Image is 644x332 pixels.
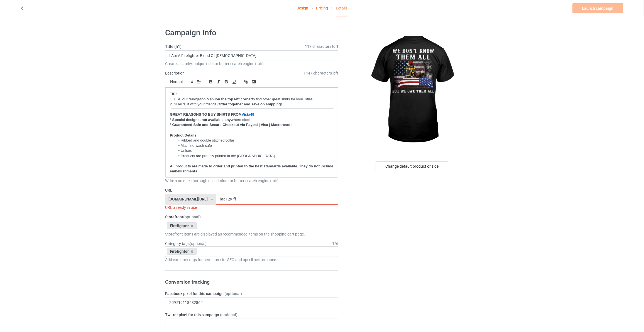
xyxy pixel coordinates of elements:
li: Unisex [175,148,334,153]
div: Details [336,0,347,16]
a: Design [297,0,308,16]
strong: Product Details [170,133,196,137]
label: Storefront [165,214,338,220]
div: [DOMAIN_NAME][URL] [168,197,208,201]
span: 1447 characters left [303,70,338,76]
li: Machine-wash safe [175,143,334,148]
h3: Conversion tracking [165,279,338,285]
strong: All products are made to order and printed to the best standards available. They do not include e... [170,164,334,174]
div: Storefront items are displayed as recommended items on the shopping cart page. [165,231,338,237]
label: Twitter pixel for this campaign [165,312,338,318]
div: Change default product or side [376,161,448,171]
p: 1. USE our Navigation Menu to find other great shirts for your Titles. [170,97,334,102]
span: (optional) [183,215,201,219]
strong: GREAT REASONS TO BUY SHIRTS FROM [170,112,242,117]
label: Title (h1) [165,44,338,49]
label: Description [165,71,185,75]
span: (optional) [190,241,207,246]
span: 117 characters left [305,44,338,49]
strong: TIPs [170,92,177,96]
p: 2. SHARE it with your friends, ! [170,102,334,107]
strong: * Guaranteed Safe and Secure Checkout via Paypal | Visa | Mastercard: [170,123,292,127]
a: Pricing [316,0,328,16]
span: (optional) [224,291,242,296]
p: : [170,91,334,97]
div: 1 / 6 [332,241,338,246]
img: Screenshot_at_Jul_03_11-49-29.png [170,108,334,111]
strong: * Special designs, not available anywhere else! [170,118,251,122]
label: Category tags [165,241,207,246]
div: Create a catchy, unique title for better search engine traffic. [165,61,338,66]
div: Firefighter [167,248,197,255]
li: Products are proudly printed in the [GEOGRAPHIC_DATA] [175,153,334,158]
strong: on the top left corner [216,97,252,101]
h1: Campaign Info [165,28,338,38]
div: Write a unique, thorough description for better search engine traffic. [165,178,338,184]
div: URL already in use [165,205,338,210]
label: Facebook pixel for this campaign [165,291,338,296]
div: Firefighter [167,222,197,229]
div: Add category tags for better on-site SEO and upsell performance. [165,257,338,262]
label: URL [165,187,338,193]
span: (optional) [220,313,237,317]
strong: Order together and save on shipping [217,102,281,106]
li: Ribbed and double stitched collar [175,138,334,143]
a: Vista49 [242,112,254,117]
